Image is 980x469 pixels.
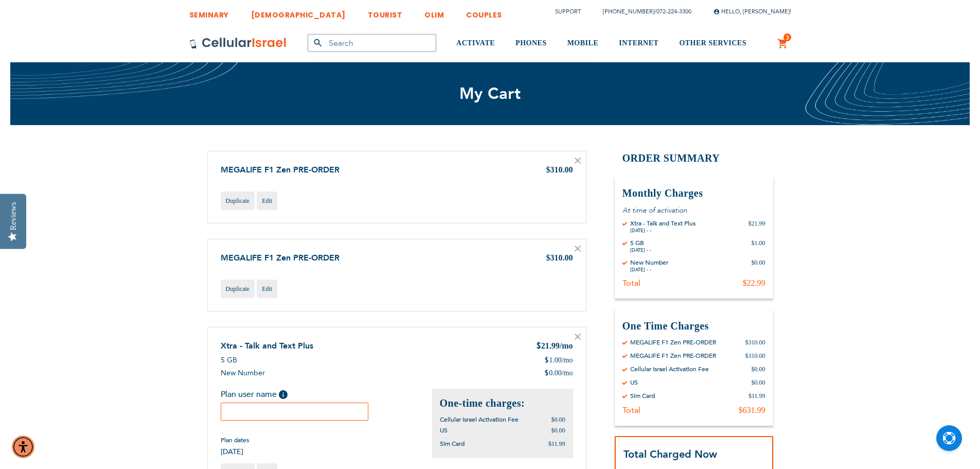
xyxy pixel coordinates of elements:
span: My Cart [459,83,521,105]
a: Duplicate [221,192,255,210]
a: COUPLES [466,3,502,22]
span: 5 GB [221,355,237,365]
a: MEGALIFE F1 Zen PRE-ORDER [221,164,340,176]
a: [DEMOGRAPHIC_DATA] [251,3,346,22]
a: PHONES [515,24,547,63]
span: Edit [262,197,272,204]
div: Accessibility Menu [12,436,34,458]
p: At time of activation [622,205,765,215]
span: $310.00 [546,253,573,262]
span: 3 [786,33,789,42]
div: Total [622,278,640,288]
h2: One-time charges: [440,396,565,410]
div: $11.99 [749,392,765,400]
div: MEGALIFE F1 Zen PRE-ORDER [630,352,716,360]
span: US [440,426,448,435]
div: [DATE] - - [630,247,651,253]
div: US [630,378,638,387]
strong: Total Charged Now [623,447,717,461]
span: Help [279,390,288,399]
span: Cellular Israel Activation Fee [440,415,519,424]
a: 072-224-3300 [656,8,691,15]
div: MEGALIFE F1 Zen PRE-ORDER [630,338,716,346]
span: ACTIVATE [456,39,495,47]
a: Xtra - Talk and Text Plus [221,340,313,352]
span: $ [544,355,549,366]
a: TOURIST [368,3,403,22]
div: $631.99 [739,405,765,415]
div: $310.00 [745,338,765,346]
span: $11.99 [548,440,565,447]
span: Duplicate [226,285,250,292]
div: $22.99 [743,278,765,288]
div: $0.00 [752,258,765,273]
div: Sim Card [630,392,655,400]
span: $310.00 [546,165,573,174]
span: New Number [221,368,265,378]
a: 3 [777,38,789,50]
img: Cellular Israel Logo [189,37,287,49]
input: Search [308,34,436,52]
span: Duplicate [226,197,250,204]
a: MEGALIFE F1 Zen PRE-ORDER [221,252,340,264]
span: $ [536,341,541,353]
span: /mo [562,355,573,366]
div: 5 GB [630,239,651,247]
span: Hello, [PERSON_NAME]! [714,8,791,15]
a: SEMINARY [189,3,229,22]
span: Plan user name [221,389,277,400]
a: Edit [257,280,277,298]
span: [DATE] [221,447,249,457]
a: INTERNET [619,24,658,63]
div: New Number [630,258,668,267]
a: MOBILE [567,24,599,63]
div: Reviews [9,202,18,230]
div: [DATE] - - [630,228,696,234]
span: /mo [560,341,573,350]
a: OLIM [424,3,444,22]
span: INTERNET [619,39,658,47]
a: [PHONE_NUMBER] [603,8,654,15]
div: $310.00 [745,352,765,360]
a: ACTIVATE [456,24,495,63]
span: $0.00 [551,427,565,434]
a: Edit [257,192,277,210]
a: OTHER SERVICES [679,24,746,63]
span: $0.00 [551,416,565,423]
div: Total [622,405,640,415]
div: 1.00 [544,355,573,366]
span: Plan dates [221,436,249,444]
span: /mo [562,368,573,378]
div: $21.99 [749,219,765,234]
div: $0.00 [752,378,765,387]
h2: Order Summary [615,151,773,166]
div: $0.00 [752,365,765,373]
a: Duplicate [221,280,255,298]
h3: One Time Charges [622,319,765,333]
span: PHONES [515,39,547,47]
span: Sim Card [440,440,465,448]
span: Edit [262,285,272,292]
div: Cellular Israel Activation Fee [630,365,709,373]
div: $1.00 [752,239,765,253]
div: Xtra - Talk and Text Plus [630,219,696,228]
div: [DATE] - - [630,267,668,273]
span: MOBILE [567,39,599,47]
div: 0.00 [544,368,573,378]
a: Support [555,8,581,15]
li: / [593,4,691,19]
span: $ [544,368,549,378]
span: OTHER SERVICES [679,39,746,47]
h3: Monthly Charges [622,186,765,200]
div: 21.99 [536,340,573,353]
